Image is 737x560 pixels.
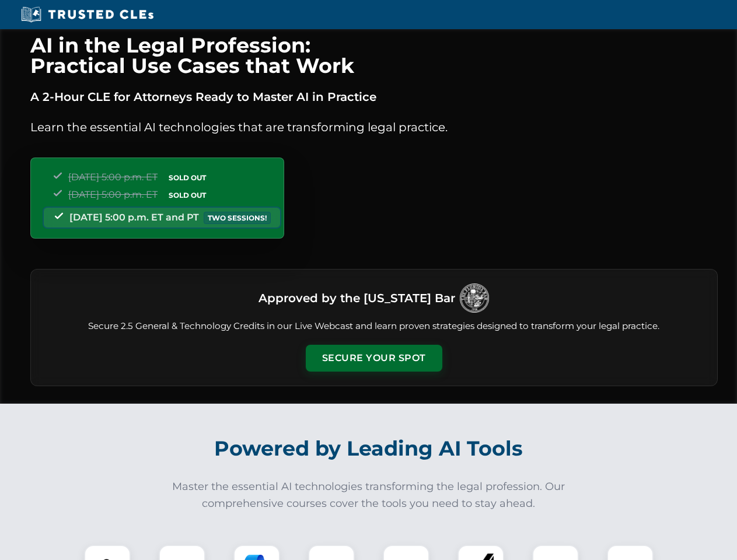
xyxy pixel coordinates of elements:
p: Master the essential AI technologies transforming the legal profession. Our comprehensive courses... [165,478,573,512]
h2: Powered by Leading AI Tools [46,428,692,469]
h3: Approved by the [US_STATE] Bar [259,288,455,309]
h1: AI in the Legal Profession: Practical Use Cases that Work [30,35,718,76]
span: [DATE] 5:00 p.m. ET [68,189,158,200]
span: SOLD OUT [165,189,210,201]
span: [DATE] 5:00 p.m. ET [68,171,158,183]
p: Learn the essential AI technologies that are transforming legal practice. [30,118,718,136]
p: A 2-Hour CLE for Attorneys Ready to Master AI in Practice [30,87,718,106]
img: Logo [460,283,489,313]
p: Secure 2.5 General & Technology Credits in our Live Webcast and learn proven strategies designed ... [45,320,703,333]
img: Trusted CLEs [18,6,157,23]
span: SOLD OUT [165,171,210,184]
button: Secure Your Spot [306,345,442,372]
